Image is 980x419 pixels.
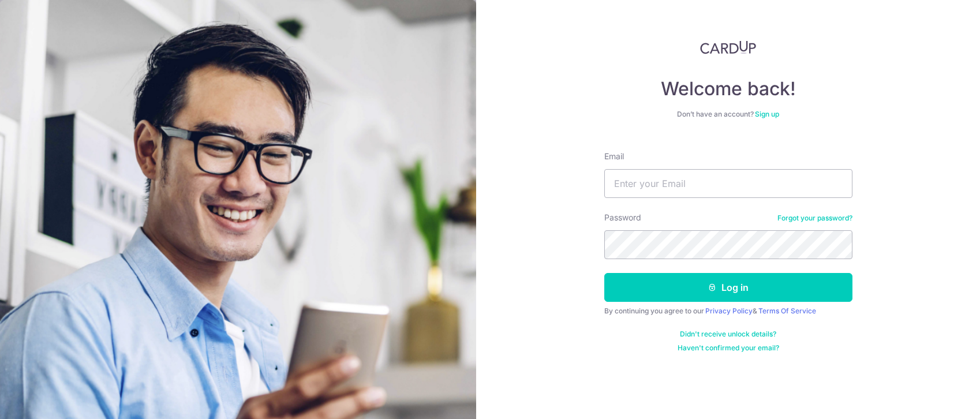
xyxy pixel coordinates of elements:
[604,110,852,119] div: Don’t have an account?
[604,151,624,162] label: Email
[700,40,757,54] img: CardUp Logo
[755,110,779,118] a: Sign up
[604,273,852,302] button: Log in
[604,77,852,100] h4: Welcome back!
[758,306,816,315] a: Terms Of Service
[680,330,776,339] a: Didn't receive unlock details?
[678,343,779,353] a: Haven't confirmed your email?
[705,306,753,315] a: Privacy Policy
[604,212,641,223] label: Password
[604,306,852,316] div: By continuing you agree to our &
[777,214,852,223] a: Forgot your password?
[604,169,852,198] input: Enter your Email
